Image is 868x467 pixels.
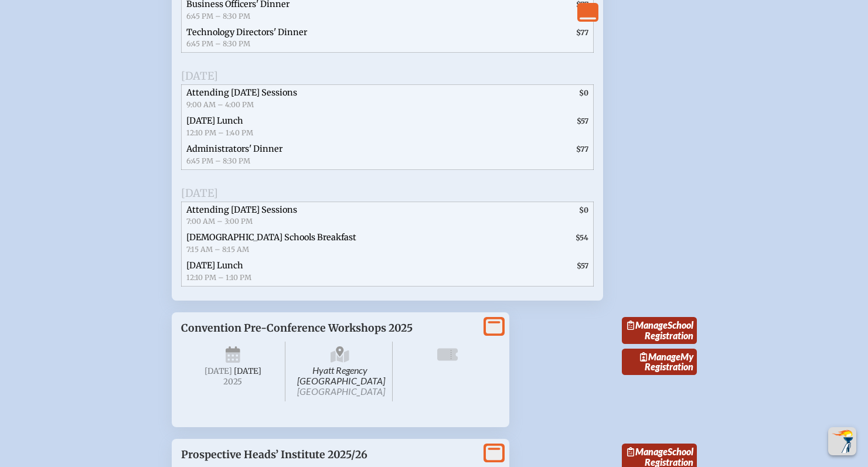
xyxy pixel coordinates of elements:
[205,366,232,376] span: [DATE]
[181,186,218,200] span: [DATE]
[181,69,218,83] span: [DATE]
[186,128,253,137] span: 12:10 PM – 1:40 PM
[190,377,276,386] span: 2025
[576,145,588,154] span: $77
[186,39,250,48] span: 6:45 PM – 8:30 PM
[640,351,680,362] span: Manage
[234,366,261,376] span: [DATE]
[627,446,668,457] span: Manage
[186,27,307,38] span: Technology Directors' Dinner
[186,232,356,243] span: [DEMOGRAPHIC_DATA] Schools Breakfast
[577,261,588,270] span: $57
[579,206,588,214] span: $0
[830,429,854,453] img: To the top
[186,87,297,98] span: Attending [DATE] Sessions
[186,115,243,126] span: [DATE] Lunch
[622,317,697,344] a: ManageSchool Registration
[186,217,253,226] span: 7:00 AM – 3:00 PM
[627,319,668,330] span: Manage
[576,28,588,37] span: $77
[579,88,588,97] span: $0
[297,386,385,397] span: [GEOGRAPHIC_DATA]
[186,260,243,271] span: [DATE] Lunch
[186,100,254,109] span: 9:00 AM – 4:00 PM
[576,233,588,242] span: $54
[577,117,588,125] span: $57
[828,427,856,455] button: Scroll Top
[181,448,367,461] span: Prospective Heads’ Institute 2025/26
[186,245,249,254] span: 7:15 AM – 8:15 AM
[181,322,413,335] span: Convention Pre-Conference Workshops 2025
[186,204,297,215] span: Attending [DATE] Sessions
[288,342,393,401] span: Hyatt Regency [GEOGRAPHIC_DATA]
[622,349,697,376] a: ManageMy Registration
[186,144,282,154] span: Administrators' Dinner
[186,156,250,165] span: 6:45 PM – 8:30 PM
[186,12,250,21] span: 6:45 PM – 8:30 PM
[186,273,251,282] span: 12:10 PM – 1:10 PM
